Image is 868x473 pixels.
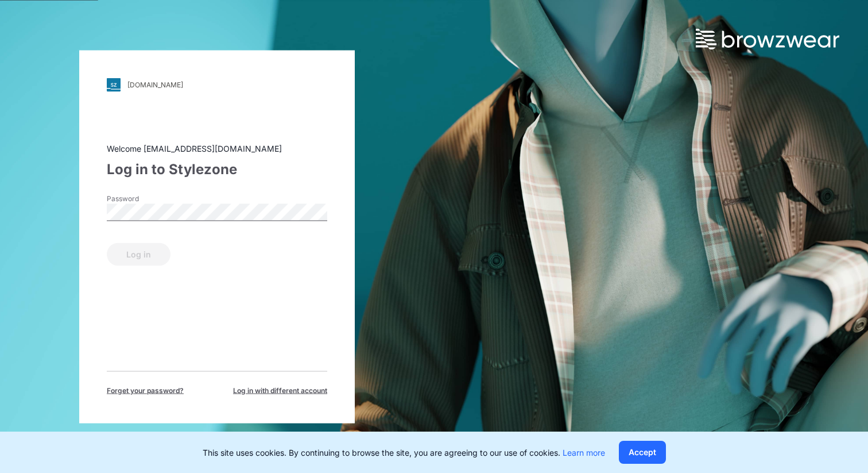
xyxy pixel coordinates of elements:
[127,80,183,89] div: [DOMAIN_NAME]
[233,385,327,395] span: Log in with different account
[107,142,327,154] div: Welcome [EMAIL_ADDRESS][DOMAIN_NAME]
[107,385,184,395] span: Forget your password?
[107,78,121,91] img: svg+xml;base64,PHN2ZyB3aWR0aD0iMjgiIGhlaWdodD0iMjgiIHZpZXdCb3g9IjAgMCAyOCAyOCIgZmlsbD0ibm9uZSIgeG...
[107,193,187,203] label: Password
[107,78,327,91] a: [DOMAIN_NAME]
[107,159,327,179] div: Log in to Stylezone
[619,441,666,464] button: Accept
[203,447,605,459] p: This site uses cookies. By continuing to browse the site, you are agreeing to our use of cookies.
[563,448,605,457] a: Learn more
[696,29,839,49] img: browzwear-logo.73288ffb.svg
